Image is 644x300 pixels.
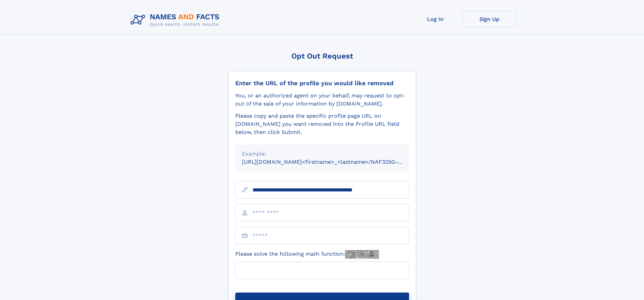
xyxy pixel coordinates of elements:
div: Please copy and paste the specific profile page URL on [DOMAIN_NAME] you want removed into the Pr... [235,112,409,136]
a: Log In [408,11,462,27]
label: Please solve the following math function: [235,250,379,259]
div: Example: [242,150,402,158]
div: You, or an authorized agent on your behalf, may request to opt-out of the sale of your informatio... [235,92,409,108]
img: Logo Names and Facts [128,11,225,29]
small: [URL][DOMAIN_NAME]<firstname>_<lastname>/NAF325G-xxxxxxxx [242,159,422,165]
a: Sign Up [462,11,517,27]
div: Enter the URL of the profile you would like removed [235,79,409,87]
div: Opt Out Request [228,52,416,60]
